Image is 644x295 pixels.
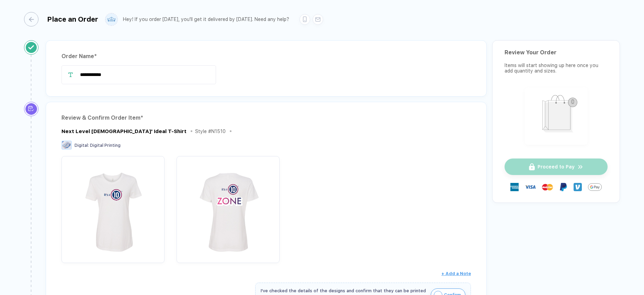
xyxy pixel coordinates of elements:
[195,129,226,134] div: Style # N1510
[61,128,187,134] div: Next Level Ladies' Ideal T-Shirt
[180,160,276,256] img: 236cb32e-7f5b-4f3c-84fb-2114aa0e8ab5_nt_back_1758750725951.jpg
[61,112,471,123] div: Review & Confirm Order Item
[574,183,582,191] img: Venmo
[90,143,121,148] span: Digital Printing
[525,182,536,193] img: visa
[542,182,553,193] img: master-card
[505,63,608,74] div: Items will start showing up here once you add quantity and sizes.
[105,13,117,25] img: user profile
[47,15,98,23] div: Place an Order
[441,268,471,279] button: + Add a Note
[65,160,161,256] img: 236cb32e-7f5b-4f3c-84fb-2114aa0e8ab5_nt_front_1758750725947.jpg
[505,49,608,56] div: Review Your Order
[559,183,567,191] img: Paypal
[441,271,471,276] span: + Add a Note
[75,143,89,148] span: Digital :
[61,51,471,62] div: Order Name
[528,90,585,140] img: shopping_bag.png
[61,141,72,150] img: Digital
[510,183,519,191] img: express
[123,17,289,22] div: Hey! If you order [DATE], you'll get it delivered by [DATE]. Need any help?
[588,180,602,194] img: GPay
